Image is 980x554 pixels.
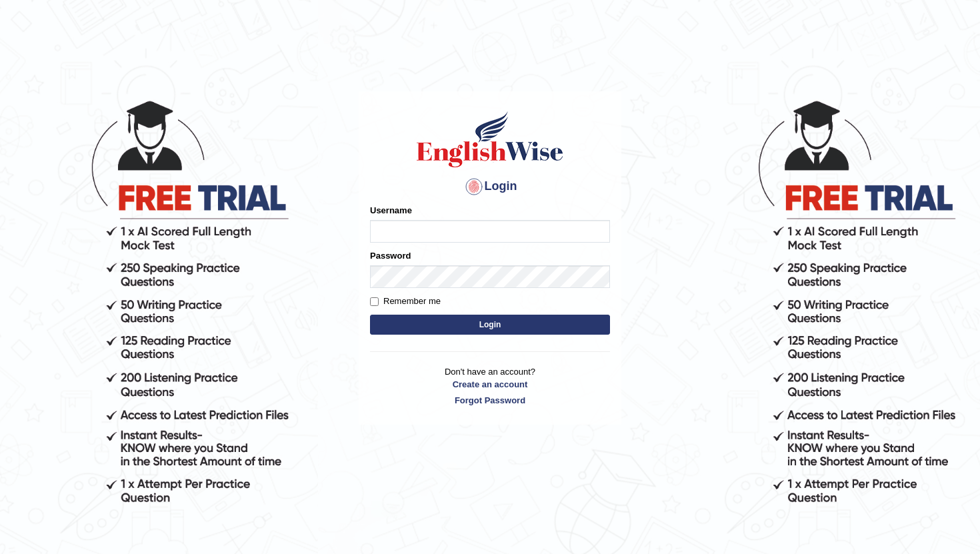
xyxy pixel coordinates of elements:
[370,315,610,335] button: Login
[370,204,412,217] label: Username
[370,249,411,262] label: Password
[370,378,610,391] a: Create an account
[414,109,566,169] img: Logo of English Wise sign in for intelligent practice with AI
[370,394,610,407] a: Forgot Password
[370,176,610,197] h4: Login
[370,365,610,407] p: Don't have an account?
[370,297,379,306] input: Remember me
[370,295,441,308] label: Remember me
